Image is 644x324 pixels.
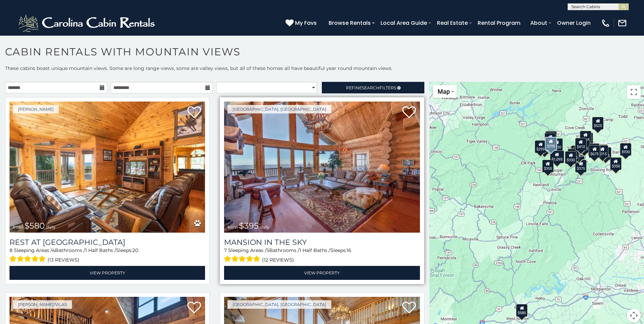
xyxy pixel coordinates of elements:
[535,140,546,153] div: $295
[286,19,318,28] a: My Favs
[10,102,205,233] a: Rest at Mountain Crest from $580 daily
[527,17,551,29] a: About
[85,247,116,253] span: 1 Half Baths /
[545,133,556,146] div: $310
[438,88,450,95] span: Map
[588,143,600,156] div: $395
[187,106,201,120] a: Add to favorites
[24,221,45,231] span: $580
[227,105,331,113] a: [GEOGRAPHIC_DATA], [GEOGRAPHIC_DATA]
[325,17,374,29] a: Browse Rentals
[266,247,269,253] span: 5
[627,309,641,322] button: Map camera controls
[132,247,138,253] span: 20
[17,13,158,33] img: White-1-2.png
[575,138,587,151] div: $410
[620,143,631,156] div: $930
[565,151,576,164] div: $330
[434,17,471,29] a: Real Estate
[224,102,420,233] img: Mansion In The Sky
[474,17,524,29] a: Rental Program
[610,157,622,170] div: $350
[260,224,270,230] span: daily
[299,247,330,253] span: 1 Half Baths /
[545,131,557,144] div: $325
[433,85,457,98] button: Change map style
[224,247,227,253] span: 7
[582,132,593,145] div: $349
[46,224,56,230] span: daily
[580,131,591,144] div: $565
[13,300,72,309] a: [PERSON_NAME]/Vilas
[239,221,259,231] span: $395
[10,266,205,280] a: View Property
[52,247,55,253] span: 4
[224,102,420,233] a: Mansion In The Sky from $395 daily
[377,17,430,29] a: Local Area Guide
[227,300,331,309] a: [GEOGRAPHIC_DATA], [GEOGRAPHIC_DATA]
[516,304,528,317] div: $580
[224,266,420,280] a: View Property
[347,247,351,253] span: 16
[13,105,59,113] a: [PERSON_NAME]
[402,106,416,120] a: Add to favorites
[362,85,380,90] span: Search
[346,85,396,90] span: Refine Filters
[13,224,23,230] span: from
[551,138,563,151] div: $430
[10,247,13,253] span: 8
[402,301,416,315] a: Add to favorites
[601,18,610,28] img: phone-regular-white.png
[227,224,238,230] span: from
[575,160,587,173] div: $375
[187,301,201,315] a: Add to favorites
[592,117,604,130] div: $525
[10,247,205,264] div: Sleeping Areas / Bathrooms / Sleeps:
[10,102,205,233] img: Rest at Mountain Crest
[295,19,317,27] span: My Favs
[10,238,205,247] a: Rest at [GEOGRAPHIC_DATA]
[627,85,641,99] button: Toggle fullscreen view
[48,255,79,264] span: (13 reviews)
[554,17,594,29] a: Owner Login
[597,145,608,158] div: $315
[224,238,420,247] a: Mansion In The Sky
[322,82,424,93] a: RefineSearchFilters
[542,160,554,173] div: $355
[224,247,420,264] div: Sleeping Areas / Bathrooms / Sleeps:
[545,137,557,150] div: $395
[10,238,205,247] h3: Rest at Mountain Crest
[618,18,627,28] img: mail-regular-white.png
[550,150,564,163] div: $1,095
[589,145,600,158] div: $675
[262,255,294,264] span: (12 reviews)
[568,149,579,162] div: $400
